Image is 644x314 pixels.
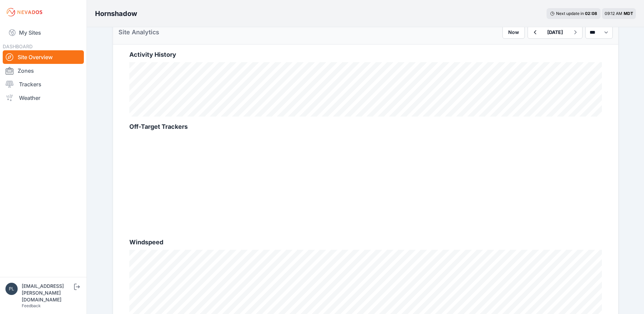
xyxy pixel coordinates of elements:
[5,283,18,295] img: plsmith@sundt.com
[502,26,525,39] button: Now
[118,28,159,37] h2: Site Analytics
[3,91,84,105] a: Weather
[3,24,84,41] a: My Sites
[95,5,137,22] nav: Breadcrumb
[624,11,633,16] span: MDT
[129,50,602,59] h2: Activity History
[542,26,568,38] button: [DATE]
[22,303,41,308] a: Feedback
[3,64,84,77] a: Zones
[3,77,84,91] a: Trackers
[585,11,597,16] div: 02 : 08
[3,50,84,64] a: Site Overview
[95,9,137,18] h3: Hornshadow
[129,238,602,247] h2: Windspeed
[5,7,43,18] img: Nevados
[129,122,602,132] h2: Off-Target Trackers
[605,11,622,16] span: 09:12 AM
[556,11,584,16] span: Next update in
[22,283,73,303] div: [EMAIL_ADDRESS][PERSON_NAME][DOMAIN_NAME]
[3,43,33,49] span: DASHBOARD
